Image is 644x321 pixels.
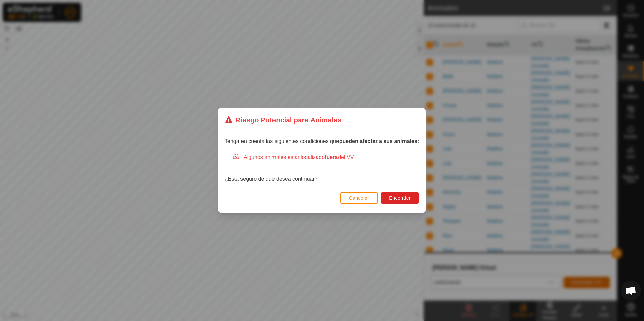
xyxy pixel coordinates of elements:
[341,192,378,204] button: Cancelar
[225,115,342,125] div: Riesgo Potencial para Animales
[225,139,419,144] span: Tenga en cuenta las siguientes condiciones que
[381,192,419,204] button: Encender
[339,139,419,144] strong: pueden afectar a sus animales:
[389,195,411,201] span: Encender
[325,155,338,160] strong: fuera
[233,154,419,162] div: Algunos animales están
[621,281,641,301] div: Chat abierto
[225,154,419,183] div: ¿Está seguro de que desea continuar?
[349,195,369,201] span: Cancelar
[301,155,355,160] span: localizado del VV.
